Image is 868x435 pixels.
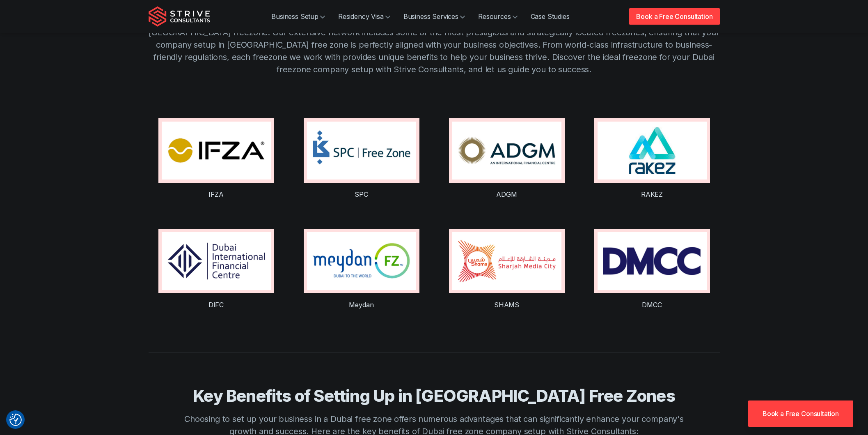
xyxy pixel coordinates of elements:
[162,122,271,180] img: IFZA logo
[208,190,223,198] a: IFZA
[641,190,663,198] a: RAKEZ
[9,414,22,426] img: Revisit consent button
[524,8,576,25] a: Case Studies
[307,232,416,290] img: Meydan logo
[642,301,662,309] a: DMCC
[149,14,720,76] p: Strive Consultants proudly partners with a diverse range of Dubai freezones to offer you optimal ...
[9,414,22,426] button: Consent Preferences
[629,8,719,25] a: Book a Free Consultation
[208,301,224,309] a: DIFC
[355,190,368,198] a: SPC
[349,301,373,309] a: Meydan
[332,8,397,25] a: Residency Visa
[172,386,697,406] h2: Key Benefits of Setting Up in [GEOGRAPHIC_DATA] Free Zones
[452,232,561,290] img: SHAMS logo
[598,232,707,290] img: DMCC logo
[397,8,472,25] a: Business Services
[748,400,853,427] a: Book a Free Consultation
[472,8,524,25] a: Resources
[307,122,416,180] img: SPC logo
[452,122,561,180] img: ADGM logo
[149,6,210,27] img: Strive Consultants
[598,122,707,180] img: RAKEZ logo
[494,301,519,309] a: SHAMS
[265,8,332,25] a: Business Setup
[162,232,271,290] img: DIFC logo
[496,190,517,198] a: ADGM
